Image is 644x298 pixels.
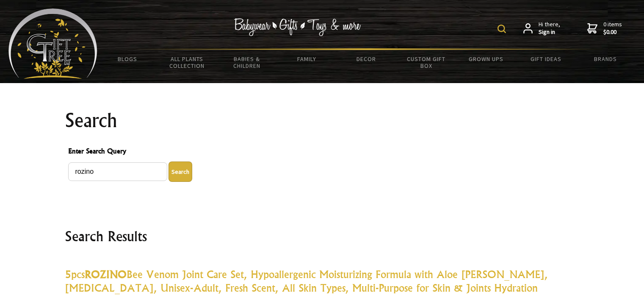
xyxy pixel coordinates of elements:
[234,18,361,36] img: Babywear - Gifts - Toys & more
[65,110,580,131] h1: Search
[456,50,516,68] a: Grown Ups
[539,21,560,36] span: Hi there,
[587,21,622,36] a: 0 items$0.00
[523,21,560,36] a: Hi there,Sign in
[539,28,560,36] strong: Sign in
[68,146,576,158] span: Enter Search Query
[97,50,157,68] a: BLOGS
[603,20,622,36] span: 0 items
[68,162,167,181] input: Enter Search Query
[277,50,337,68] a: Family
[337,50,396,68] a: Decor
[8,8,97,79] img: Babyware - Gifts - Toys and more...
[498,25,506,33] img: product search
[576,50,636,68] a: Brands
[157,50,217,75] a: All Plants Collection
[603,28,622,36] strong: $0.00
[516,50,576,68] a: Gift Ideas
[65,268,548,294] a: 5pcsROZINOBee Venom Joint Care Set, Hypoallergenic Moisturizing Formula with Aloe [PERSON_NAME], ...
[217,50,276,75] a: Babies & Children
[85,268,127,281] highlight: ROZINO
[169,162,192,182] button: Enter Search Query
[65,226,580,246] h2: Search Results
[396,50,456,75] a: Custom Gift Box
